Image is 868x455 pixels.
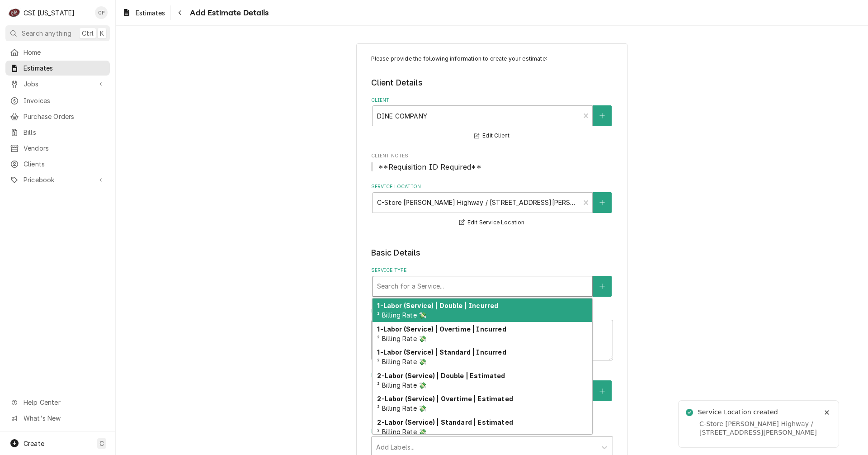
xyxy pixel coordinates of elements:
button: Create New Client [593,105,612,126]
span: ² Billing Rate 💸 [377,381,426,389]
a: Bills [5,125,110,140]
div: Craig Pierce's Avatar [95,6,108,19]
button: Create New Equipment [593,380,612,401]
span: Client Notes [371,161,613,172]
div: Service Location [371,183,613,228]
span: What's New [24,413,104,423]
a: Vendors [5,141,110,156]
strong: 1-Labor (Service) | Double | Incurred [377,302,498,309]
div: Equipment [371,372,613,417]
svg: Create New Service [599,283,605,289]
button: Create New Location [593,192,612,213]
span: Clients [24,159,105,169]
button: Edit Service Location [458,217,526,228]
strong: 2-Labor (Service) | Double | Estimated [377,372,505,379]
svg: Create New Equipment [599,388,605,394]
a: Purchase Orders [5,109,110,124]
label: Service Location [371,183,613,190]
button: Create New Service [593,276,612,297]
span: ² Billing Rate 💸 [377,428,426,436]
strong: 2-Labor (Service) | Standard | Estimated [377,418,513,426]
span: ² Billing Rate 💸 [377,335,426,342]
a: Clients [5,156,110,171]
div: CSI Kentucky's Avatar [8,6,21,19]
strong: 2-Labor (Service) | Overtime | Estimated [377,395,513,403]
span: Client Notes [371,152,613,160]
label: Reason For Call [371,308,613,315]
a: Home [5,45,110,60]
span: Vendors [24,143,105,153]
a: Go to Pricebook [5,172,110,187]
strong: 1-Labor (Service) | Standard | Incurred [377,348,506,356]
svg: Create New Client [599,113,605,119]
label: Equipment [371,372,613,379]
a: Go to Jobs [5,76,110,91]
legend: Basic Details [371,247,613,259]
div: Service Location created [698,408,779,417]
span: Purchase Orders [24,112,105,121]
a: Estimates [5,61,110,76]
svg: Create New Location [599,199,605,206]
span: ² Billing Rate 💸 [377,404,426,412]
span: Estimates [136,8,165,18]
div: Client [371,97,613,142]
button: Navigate back [173,5,187,20]
a: Estimates [118,5,169,20]
span: Create [24,440,44,447]
span: K [100,28,104,38]
span: **Requisition ID Required** [378,162,481,171]
span: Ctrl [82,28,94,38]
span: C [99,439,104,448]
button: Search anythingCtrlK [5,25,110,41]
span: Pricebook [24,175,92,185]
span: Add Estimate Details [187,7,269,19]
strong: 1-Labor (Service) | Overtime | Incurred [377,325,506,333]
div: C-Store [PERSON_NAME] Highway / [STREET_ADDRESS][PERSON_NAME] [699,420,818,437]
div: C [8,6,21,19]
span: Jobs [24,79,92,89]
label: Service Type [371,267,613,274]
p: Please provide the following information to create your estimate: [371,55,613,63]
label: Client [371,97,613,104]
span: ² Billing Rate 💸 [377,311,426,319]
a: Invoices [5,93,110,108]
a: Go to Help Center [5,395,110,410]
span: ² Billing Rate 💸 [377,358,426,365]
a: Go to What's New [5,411,110,426]
legend: Client Details [371,77,613,89]
button: Edit Client [473,130,511,142]
div: Service Type [371,267,613,296]
span: Estimates [24,63,105,73]
div: Reason For Call [371,308,613,360]
span: Invoices [24,96,105,105]
div: CP [95,6,108,19]
span: Home [24,47,105,57]
div: CSI [US_STATE] [24,8,75,18]
label: Labels [371,428,613,435]
span: Help Center [24,398,104,407]
span: Search anything [22,28,71,38]
span: Bills [24,128,105,137]
div: Client Notes [371,152,613,172]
